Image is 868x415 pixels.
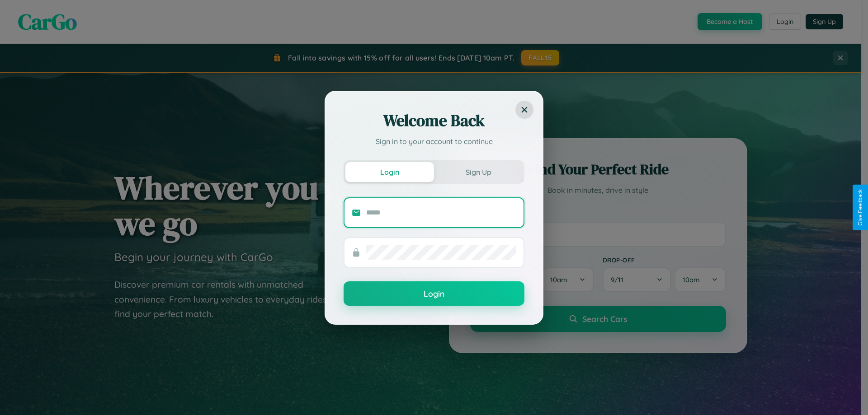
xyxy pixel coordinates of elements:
[345,162,434,182] button: Login
[344,110,524,131] h2: Welcome Back
[344,136,524,147] p: Sign in to your account to continue
[857,189,863,226] div: Give Feedback
[344,281,524,306] button: Login
[434,162,523,182] button: Sign Up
